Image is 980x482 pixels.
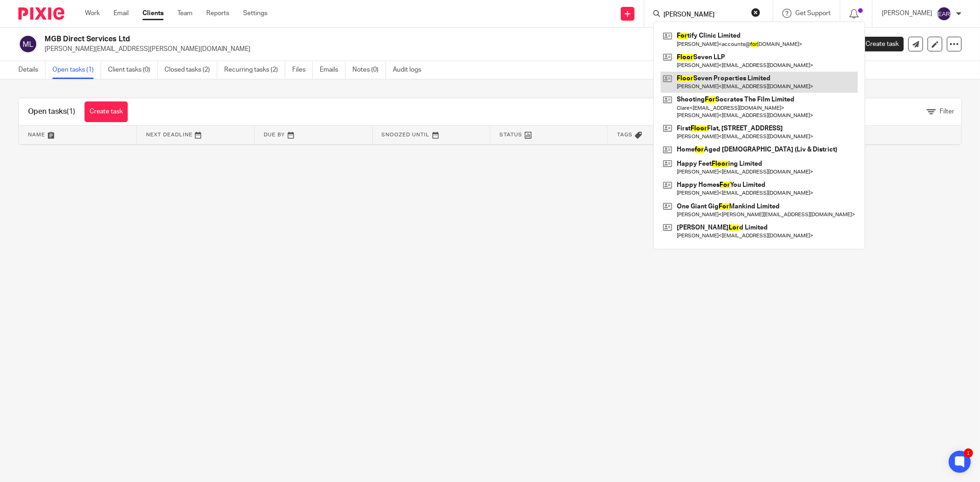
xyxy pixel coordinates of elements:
a: Details [18,61,45,79]
a: Files [292,61,313,79]
a: Create task [85,101,128,122]
a: Recurring tasks (2) [224,61,285,79]
span: Snoozed Until [382,132,430,137]
h2: MGB Direct Services Ltd [45,34,678,44]
span: Status [499,132,522,137]
a: Notes (0) [352,61,386,79]
div: 1 [964,448,973,458]
a: Team [177,9,193,18]
input: Search [663,11,745,19]
a: Emails [320,61,346,79]
a: Client tasks (0) [108,61,158,79]
img: svg%3E [18,34,38,54]
a: Settings [243,9,267,18]
a: Audit logs [393,61,428,79]
span: Get Support [795,10,831,17]
h1: Open tasks [28,107,75,117]
span: Tags [617,132,633,137]
span: Filter [940,108,954,115]
a: Open tasks (1) [52,61,101,79]
a: Email [113,9,129,18]
img: svg%3E [937,6,952,21]
span: (1) [67,108,75,115]
a: Closed tasks (2) [164,61,217,79]
p: [PERSON_NAME][EMAIL_ADDRESS][PERSON_NAME][DOMAIN_NAME] [45,45,837,54]
a: Clients [142,9,164,18]
a: Create task [850,37,904,51]
img: Pixie [18,7,64,20]
p: [PERSON_NAME] [882,9,932,18]
button: Clear [751,8,760,17]
a: Work [85,9,100,18]
a: Reports [206,9,229,18]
